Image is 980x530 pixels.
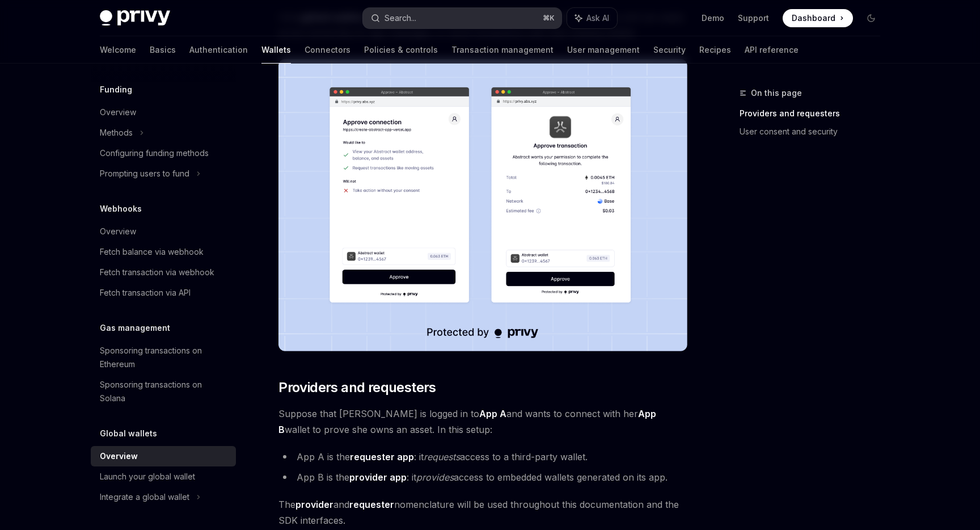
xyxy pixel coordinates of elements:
a: User management [567,36,640,64]
h5: Gas management [100,321,170,335]
div: Launch your global wallet [100,470,195,483]
div: Overview [100,106,136,119]
h5: Global wallets [100,427,157,440]
div: Configuring funding methods [100,146,209,160]
button: Ask AI [567,8,617,28]
a: Overview [91,221,236,242]
a: Launch your global wallet [91,466,236,487]
img: dark logo [100,10,170,26]
a: Fetch transaction via webhook [91,262,236,283]
button: Search...⌘K [363,8,561,28]
span: Providers and requesters [278,378,436,397]
div: Sponsoring transactions on Ethereum [100,344,229,371]
a: Recipes [699,36,731,64]
a: User consent and security [740,123,889,141]
strong: provider [295,499,333,510]
span: Ask AI [586,12,609,24]
span: Suppose that [PERSON_NAME] is logged in to and wants to connect with her wallet to prove she owns... [278,406,687,438]
span: ⌘ K [543,14,555,23]
a: Fetch balance via webhook [91,242,236,262]
h5: Webhooks [100,202,142,216]
li: App B is the : it access to embedded wallets generated on its app. [278,469,687,485]
em: requests [424,451,460,462]
h5: Funding [100,83,132,96]
div: Fetch transaction via webhook [100,266,214,279]
a: Connectors [305,36,350,64]
a: Overview [91,446,236,466]
div: Methods [100,126,133,140]
a: Policies & controls [364,36,438,64]
em: provides [416,472,454,483]
a: Basics [150,36,176,64]
strong: App A [479,408,506,419]
li: App A is the : it access to a third-party wallet. [278,449,687,465]
a: Support [738,12,769,24]
span: Dashboard [792,12,835,24]
strong: requester app [350,451,414,462]
a: Dashboard [783,9,853,27]
div: Prompting users to fund [100,167,189,180]
a: Sponsoring transactions on Ethereum [91,340,236,375]
a: Providers and requesters [740,104,889,123]
strong: requester [349,499,394,510]
a: Authentication [189,36,248,64]
button: Toggle dark mode [862,9,880,27]
img: images/Crossapp.png [278,59,687,351]
a: Demo [702,12,724,24]
a: Fetch transaction via API [91,283,236,303]
a: Sponsoring transactions on Solana [91,375,236,409]
div: Fetch balance via webhook [100,245,204,259]
div: Overview [100,449,138,463]
a: Overview [91,102,236,123]
div: Integrate a global wallet [100,490,189,504]
div: Fetch transaction via API [100,286,191,300]
a: Wallets [261,36,291,64]
div: Overview [100,225,136,238]
a: Security [653,36,686,64]
div: Sponsoring transactions on Solana [100,378,229,405]
a: API reference [745,36,799,64]
a: Welcome [100,36,136,64]
span: The and nomenclature will be used throughout this documentation and the SDK interfaces. [278,497,687,528]
strong: App B [278,408,656,435]
strong: provider app [349,472,407,483]
a: Transaction management [451,36,554,64]
span: On this page [751,86,802,100]
div: Search... [385,11,416,25]
a: Configuring funding methods [91,143,236,163]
